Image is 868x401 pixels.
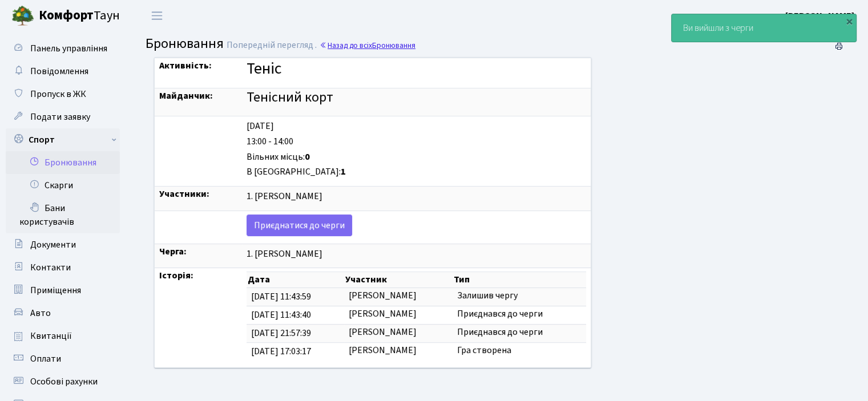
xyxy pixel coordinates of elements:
[344,324,453,342] td: [PERSON_NAME]
[247,288,344,306] td: [DATE] 11:43:59
[320,40,415,51] a: Назад до всіхБронювання
[6,151,120,174] a: Бронювання
[247,324,344,342] td: [DATE] 21:57:39
[344,342,453,360] td: [PERSON_NAME]
[159,245,187,258] strong: Черга:
[6,83,120,106] a: Пропуск в ЖК
[30,284,81,297] span: Приміщення
[247,248,586,261] div: 1. [PERSON_NAME]
[305,151,310,163] b: 0
[247,190,586,203] div: 1. [PERSON_NAME]
[457,289,518,302] span: Залишив чергу
[227,39,317,51] span: Попередній перегляд .
[6,325,120,347] a: Квитанції
[665,25,868,49] nav: breadcrumb
[457,307,543,320] span: Приєднався до черги
[344,288,453,306] td: [PERSON_NAME]
[6,370,120,393] a: Особові рахунки
[247,151,586,164] div: Вільних місць:
[247,165,586,179] div: В [GEOGRAPHIC_DATA]:
[344,306,453,325] td: [PERSON_NAME]
[6,106,120,128] a: Подати заявку
[30,307,51,319] span: Авто
[341,165,346,178] b: 1
[247,272,344,288] th: Дата
[159,59,212,72] strong: Активність:
[6,256,120,279] a: Контакти
[30,261,71,274] span: Контакти
[344,272,453,288] th: Участник
[39,6,120,26] span: Таун
[30,42,107,55] span: Панель управління
[6,60,120,83] a: Повідомлення
[30,65,88,78] span: Повідомлення
[30,353,61,365] span: Оплати
[6,37,120,60] a: Панель управління
[457,326,543,338] span: Приєднався до черги
[6,197,120,233] a: Бани користувачів
[247,90,586,106] h4: Тенісний корт
[6,302,120,325] a: Авто
[30,330,72,342] span: Квитанції
[372,40,415,51] span: Бронювання
[143,6,171,25] button: Переключити навігацію
[30,111,90,123] span: Подати заявку
[247,135,586,148] div: 13:00 - 14:00
[11,5,34,27] img: logo.png
[159,90,213,102] strong: Майданчик:
[6,347,120,370] a: Оплати
[453,272,586,288] th: Тип
[843,15,855,27] div: ×
[30,88,86,100] span: Пропуск в ЖК
[159,188,209,200] strong: Участники:
[6,233,120,256] a: Документи
[159,269,193,282] strong: Історія:
[30,375,98,388] span: Особові рахунки
[6,174,120,197] a: Скарги
[6,128,120,151] a: Спорт
[247,342,344,360] td: [DATE] 17:03:17
[6,279,120,302] a: Приміщення
[146,34,224,54] span: Бронювання
[30,238,76,251] span: Документи
[247,59,586,79] h3: Теніс
[247,214,352,236] a: Приєднатися до черги
[247,120,586,133] div: [DATE]
[785,9,854,23] a: [PERSON_NAME]
[457,344,511,357] span: Гра створена
[672,14,856,42] div: Ви вийшли з черги
[247,306,344,325] td: [DATE] 11:43:40
[39,6,94,25] b: Комфорт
